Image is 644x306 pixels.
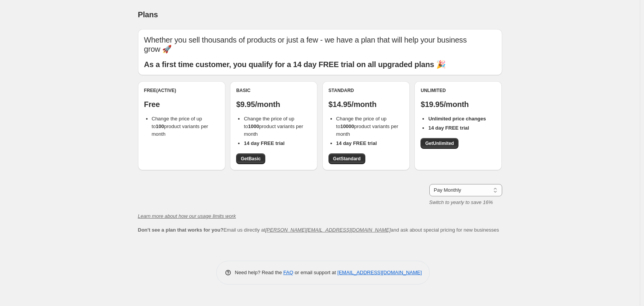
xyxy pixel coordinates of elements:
[138,227,499,233] span: Email us directly at and ask about special pricing for new businesses
[333,156,361,162] span: Get Standard
[329,153,365,164] a: GetStandard
[425,140,454,146] span: Get Unlimited
[337,270,422,275] a: [EMAIL_ADDRESS][DOMAIN_NAME]
[421,138,458,149] a: GetUnlimited
[236,100,311,109] p: $9.95/month
[248,123,259,129] b: 1000
[236,87,311,94] div: Basic
[144,60,446,69] b: As a first time customer, you qualify for a 14 day FREE trial on all upgraded plans 🎉
[329,100,404,109] p: $14.95/month
[138,227,223,233] b: Don't see a plan that works for you?
[265,227,391,233] a: [PERSON_NAME][EMAIL_ADDRESS][DOMAIN_NAME]
[336,140,377,146] b: 14 day FREE trial
[428,116,486,122] b: Unlimited price changes
[144,87,219,94] div: Free (Active)
[152,116,208,137] span: Change the price of up to product variants per month
[236,153,265,164] a: GetBasic
[421,100,496,109] p: $19.95/month
[283,270,293,275] a: FAQ
[156,123,164,129] b: 100
[144,35,496,54] p: Whether you sell thousands of products or just a few - we have a plan that will help your busines...
[244,140,284,146] b: 14 day FREE trial
[293,270,337,275] span: or email support at
[428,125,469,131] b: 14 day FREE trial
[329,87,404,94] div: Standard
[138,213,236,219] a: Learn more about how our usage limits work
[241,156,261,162] span: Get Basic
[244,116,303,137] span: Change the price of up to product variants per month
[421,87,496,94] div: Unlimited
[144,100,219,109] p: Free
[429,199,493,205] i: Switch to yearly to save 16%
[235,270,284,275] span: Need help? Read the
[138,10,158,19] span: Plans
[340,123,354,129] b: 10000
[336,116,398,137] span: Change the price of up to product variants per month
